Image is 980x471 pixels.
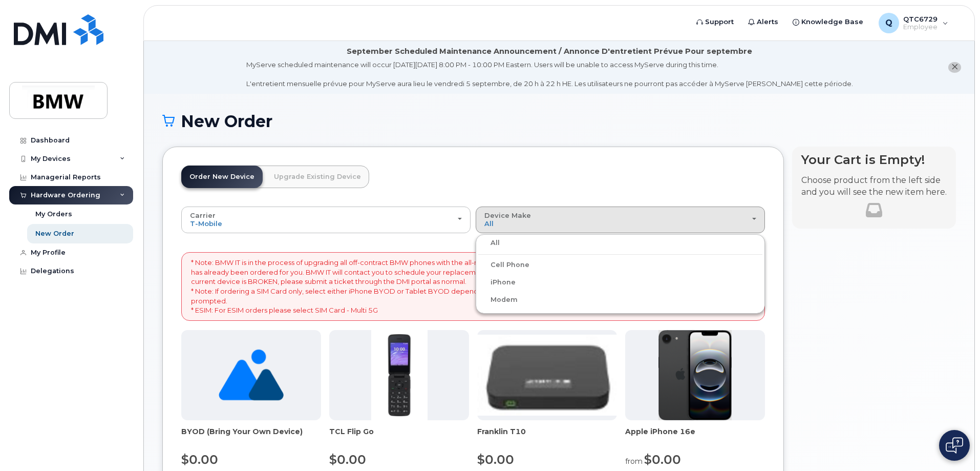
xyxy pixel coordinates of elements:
[181,426,321,447] div: BYOD (Bring Your Own Device)
[219,330,284,420] img: no_image_found-2caef05468ed5679b831cfe6fc140e25e0c280774317ffc20a367ab7fd17291e.png
[478,276,516,289] label: iPhone
[329,426,469,447] div: TCL Flip Go
[181,207,471,233] button: Carrier T-Mobile
[191,258,755,315] p: * Note: BMW IT is in the process of upgrading all off-contract BMW phones with the all-new iPhone...
[658,330,732,420] img: iphone16e.png
[948,62,961,73] button: close notification
[484,219,494,228] span: All
[477,452,514,467] span: $0.00
[801,175,947,198] p: Choose product from the left side and you will see the new item here.
[246,60,853,89] div: MyServe scheduled maintenance will occur [DATE][DATE] 8:00 PM - 10:00 PM Eastern. Users will be u...
[181,166,263,188] a: Order New Device
[478,237,500,249] label: All
[478,294,518,306] label: Modem
[477,426,617,447] div: Franklin T10
[190,219,222,228] span: T-Mobile
[478,259,529,271] label: Cell Phone
[347,46,752,57] div: September Scheduled Maintenance Announcement / Annonce D'entretient Prévue Pour septembre
[644,452,681,467] span: $0.00
[190,211,216,219] span: Carrier
[484,211,531,219] span: Device Make
[329,452,366,467] span: $0.00
[477,335,617,416] img: t10.jpg
[181,452,218,467] span: $0.00
[801,153,947,167] h4: Your Cart is Empty!
[266,166,369,188] a: Upgrade Existing Device
[371,330,428,420] img: TCL_FLIP_MODE.jpg
[162,112,956,130] h1: New Order
[625,426,765,447] div: Apple iPhone 16e
[946,437,963,454] img: Open chat
[476,207,765,233] button: Device Make All
[625,457,643,466] small: from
